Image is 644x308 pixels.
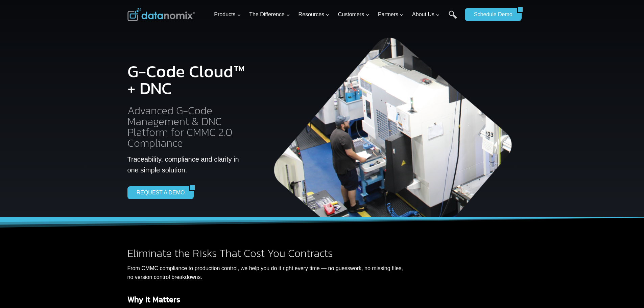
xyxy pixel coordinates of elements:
[449,10,457,26] a: Search
[412,10,440,19] span: About Us
[299,10,330,19] span: Resources
[338,10,369,19] span: Customers
[211,4,461,26] nav: Primary Navigation
[127,264,403,281] p: From CMMC compliance to production control, we help you do it right every time — no guesswork, no...
[127,154,248,175] p: Traceability, compliance and clarity in one simple solution.
[214,10,241,19] span: Products
[127,63,248,97] h1: G-Code Cloud™ + DNC
[127,105,248,148] h2: Advanced G-Code Management & DNC Platform for CMMC 2.0 Compliance
[127,8,195,21] img: Datanomix
[127,186,189,199] a: REQUEST A DEMO
[127,293,180,305] strong: Why It Matters
[465,8,517,21] a: Schedule Demo
[378,10,404,19] span: Partners
[249,10,290,19] span: The Difference
[127,248,403,259] h2: Eliminate the Risks That Cost You Contracts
